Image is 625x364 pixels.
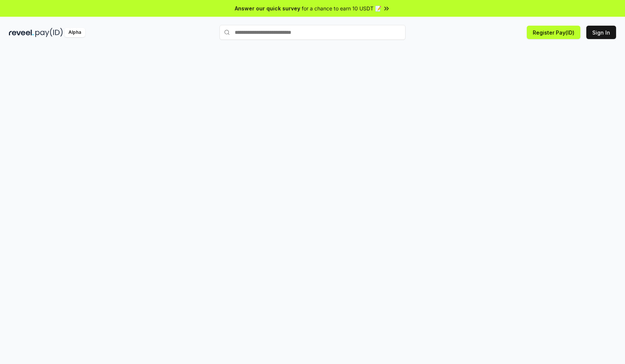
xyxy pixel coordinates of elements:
[35,28,63,37] img: pay_id
[586,26,616,39] button: Sign In
[527,26,580,39] button: Register Pay(ID)
[235,4,300,12] span: Answer our quick survey
[64,28,85,37] div: Alpha
[9,28,34,37] img: reveel_dark
[302,4,381,12] span: for a chance to earn 10 USDT 📝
